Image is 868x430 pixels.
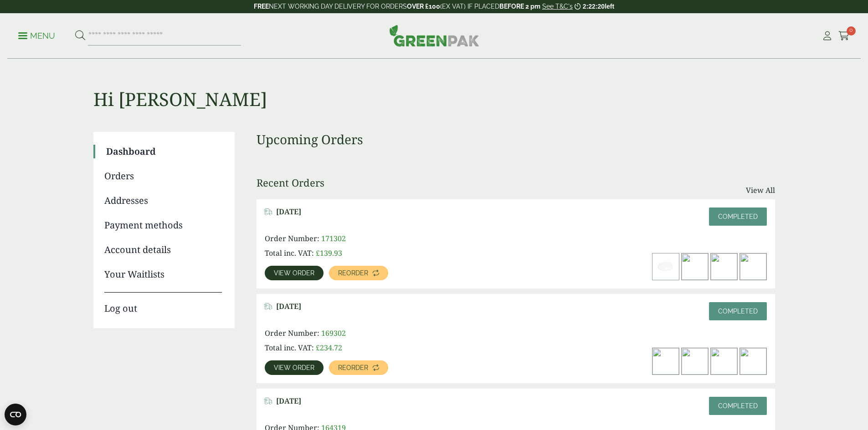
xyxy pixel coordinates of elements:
a: Dashboard [106,145,222,158]
img: GreenPak Supplies [389,25,479,46]
a: Addresses [104,194,222,207]
span: 169302 [321,328,346,338]
p: Menu [18,30,55,41]
span: Order Number: [265,233,319,243]
i: My Account [822,31,833,40]
span: 171302 [321,233,346,243]
button: Open CMP widget [5,404,26,425]
span: Order Number: [265,328,319,338]
span: left [605,3,614,10]
h1: Hi [PERSON_NAME] [93,59,775,110]
bdi: 234.72 [316,343,342,353]
img: Kraft-Bowl-500ml-with-Nachos-300x200.jpg [682,348,708,374]
span: [DATE] [276,397,301,405]
a: Payment methods [104,218,222,232]
img: dsc_9759a_3-300x300.jpg [740,348,766,374]
strong: FREE [254,3,269,10]
span: [DATE] [276,207,301,216]
span: 2:22:20 [583,3,605,10]
a: 0 [838,29,850,43]
span: Completed [718,213,758,220]
h3: Recent Orders [257,177,324,188]
span: Completed [718,308,758,315]
img: 213013A-PET-Strawless-Clear-Lid-2-300x200.jpg [652,253,679,280]
a: Account details [104,243,222,257]
a: View All [746,185,775,196]
span: 0 [847,26,856,35]
a: View order [265,360,324,375]
span: [DATE] [276,302,301,311]
a: Orders [104,169,222,183]
a: Reorder [329,360,388,375]
img: 7501_lid_1-300x198.jpg [711,348,737,374]
span: £ [316,343,320,353]
span: View order [274,364,314,371]
i: Cart [838,31,850,40]
strong: OVER £100 [407,3,440,10]
span: £ [316,248,320,258]
span: Total inc. VAT: [265,343,314,353]
a: Log out [104,292,222,315]
bdi: 139.93 [316,248,342,258]
strong: BEFORE 2 pm [499,3,540,10]
img: Kraft-Bowl-500ml-with-Nachos-300x200.jpg [711,253,737,280]
span: Reorder [338,270,368,276]
img: Large-Black-Chicken-Box-with-Chicken-and-Chips-300x200.jpg [682,253,708,280]
img: Large-Black-Chicken-Box-with-Chicken-and-Chips-300x200.jpg [652,348,679,374]
img: 7501_lid_1-300x198.jpg [740,253,766,280]
a: See T&C's [542,3,573,10]
span: Total inc. VAT: [265,248,314,258]
a: View order [265,266,324,280]
span: View order [274,270,314,276]
h3: Upcoming Orders [257,132,775,147]
span: Reorder [338,364,368,371]
span: Completed [718,402,758,410]
a: Menu [18,30,55,40]
a: Your Waitlists [104,268,222,281]
a: Reorder [329,266,388,280]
